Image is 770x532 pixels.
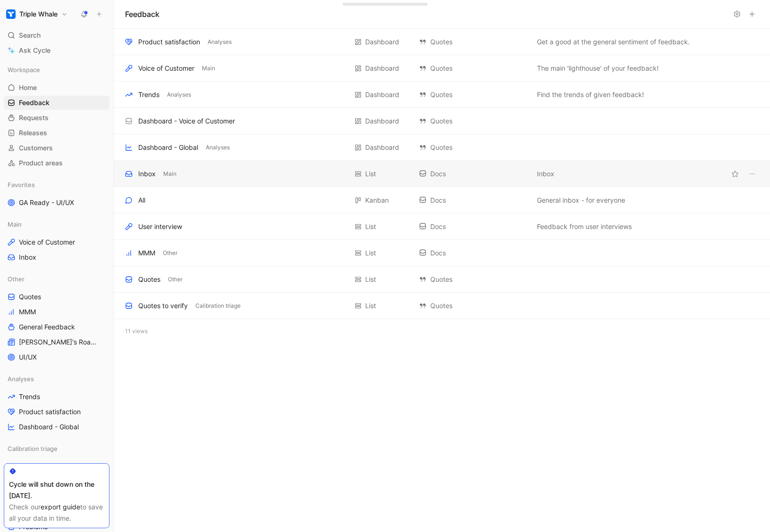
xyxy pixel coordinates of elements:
[4,235,109,249] a: Voice of Customer
[4,372,109,434] div: AnalysesTrendsProduct satisfactionDashboard - Global
[200,64,217,73] button: Main
[535,221,634,232] button: Feedback from user interviews
[365,115,399,127] div: Dashboard
[138,142,198,153] div: Dashboard - Global
[19,143,53,153] span: Customers
[537,195,625,206] span: General inbox - for everyone
[4,442,109,456] div: Calibration triage
[537,63,659,74] span: The main 'lighthouse' of your feedback!
[4,8,70,21] button: Triple WhaleTriple Whale
[138,168,156,180] div: Inbox
[537,36,690,48] span: Get a good at the general sentiment of feedback.
[8,374,34,384] span: Analyses
[114,187,770,213] div: AllKanban DocsGeneral inbox - for everyoneView actions
[4,217,109,231] div: Main
[19,237,75,247] span: Voice of Customer
[19,253,36,262] span: Inbox
[4,126,109,140] a: Releases
[19,10,58,18] h1: Triple Whale
[419,63,527,74] div: Quotes
[537,221,632,232] span: Feedback from user interviews
[19,30,41,41] span: Search
[4,63,109,77] div: Workspace
[161,249,179,257] button: Other
[419,36,527,48] div: Quotes
[4,390,109,404] a: Trends
[19,83,37,92] span: Home
[19,407,81,417] span: Product satisfaction
[19,462,68,471] span: Quotes to verify
[419,221,527,232] div: Docs
[19,128,47,138] span: Releases
[4,196,109,210] a: GA Ready - UI/UX
[4,350,109,364] a: UI/UX
[8,444,58,453] span: Calibration triage
[19,98,50,107] span: Feedback
[168,275,183,284] span: Other
[4,141,109,155] a: Customers
[114,293,770,319] div: Quotes to verifyCalibration triageList QuotesView actions
[365,221,376,232] div: List
[8,65,40,74] span: Workspace
[138,195,145,206] div: All
[114,108,770,134] div: Dashboard - Voice of CustomerDashboard QuotesView actions
[365,247,376,259] div: List
[419,274,527,285] div: Quotes
[365,36,399,48] div: Dashboard
[166,275,184,284] button: Other
[19,158,63,168] span: Product areas
[419,247,527,259] div: Docs
[9,479,104,501] div: Cycle will shut down on the [DATE].
[138,89,159,100] div: Trends
[195,301,241,311] span: Calibration triage
[4,43,109,57] a: Ask Cycle
[4,178,109,192] div: Favorites
[419,300,527,311] div: Quotes
[365,300,376,311] div: List
[535,63,661,74] button: The main 'lighthouse' of your feedback!
[8,274,25,284] span: Other
[167,90,191,99] span: Analyses
[163,169,176,179] span: Main
[19,322,75,332] span: General Feedback
[4,250,109,264] a: Inbox
[535,168,556,180] button: Inbox
[419,115,527,127] div: Quotes
[19,392,40,401] span: Trends
[138,300,188,311] div: Quotes to verify
[19,45,50,56] span: Ask Cycle
[138,247,155,259] div: MMM
[4,335,109,349] a: [PERSON_NAME]'s Roadmap
[4,420,109,434] a: Dashboard - Global
[138,221,182,232] div: User interview
[4,217,109,264] div: MainVoice of CustomerInbox
[6,9,16,19] img: Triple Whale
[535,89,646,100] button: Find the trends of given feedback!
[365,89,399,100] div: Dashboard
[114,55,770,82] div: Voice of CustomerMainDashboard QuotesThe main 'lighthouse' of your feedback!View actions
[114,266,770,293] div: QuotesOtherList QuotesView actions
[19,337,97,347] span: [PERSON_NAME]'s Roadmap
[365,142,399,153] div: Dashboard
[163,248,177,258] span: Other
[138,36,200,48] div: Product satisfaction
[19,113,49,123] span: Requests
[419,142,527,153] div: Quotes
[125,8,159,20] h1: Feedback
[138,63,194,74] div: Voice of Customer
[19,352,37,362] span: UI/UX
[8,180,35,189] span: Favorites
[19,198,74,207] span: GA Ready - UI/UX
[535,195,627,206] button: General inbox - for everyone
[114,240,770,266] div: MMMOtherList DocsView actions
[193,302,243,310] button: Calibration triage
[4,111,109,125] a: Requests
[19,292,41,302] span: Quotes
[114,134,770,161] div: Dashboard - GlobalAnalysesDashboard QuotesView actions
[419,195,527,206] div: Docs
[138,274,160,285] div: Quotes
[202,64,215,73] span: Main
[4,305,109,319] a: MMM
[204,143,232,152] button: Analyses
[745,167,759,180] button: View actions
